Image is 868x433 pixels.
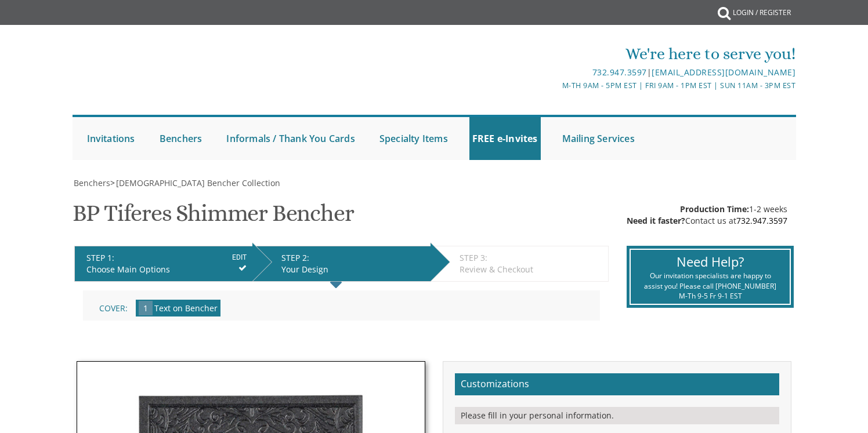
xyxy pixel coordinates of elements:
[736,215,787,226] a: 732.947.3597
[559,117,638,160] a: Mailing Services
[460,264,602,275] div: Review & Checkout
[314,42,795,66] div: We're here to serve you!
[460,252,602,264] div: STEP 3:
[110,177,280,188] span: >
[139,301,153,315] span: 1
[281,252,425,264] div: STEP 2:
[154,303,218,314] span: Text on Bencher
[74,177,110,188] span: Benchers
[377,117,451,160] a: Specialty Items
[223,117,357,160] a: Informals / Thank You Cards
[314,66,795,79] div: |
[627,203,787,227] div: 1-2 weeks Contact us at
[73,177,110,188] a: Benchers
[84,117,138,160] a: Invitations
[115,177,280,188] a: [DEMOGRAPHIC_DATA] Bencher Collection
[314,79,795,92] div: M-Th 9am - 5pm EST | Fri 9am - 1pm EST | Sun 11am - 3pm EST
[627,215,685,226] span: Need it faster?
[652,67,795,78] a: [EMAIL_ADDRESS][DOMAIN_NAME]
[281,264,425,275] div: Your Design
[469,117,541,160] a: FREE e-Invites
[639,253,780,271] div: Need Help?
[639,271,780,300] div: Our invitation specialists are happy to assist you! Please call [PHONE_NUMBER] M-Th 9-5 Fr 9-1 EST
[455,373,779,395] h2: Customizations
[592,67,647,78] a: 732.947.3597
[86,264,247,275] div: Choose Main Options
[680,203,749,214] span: Production Time:
[99,303,128,314] span: Cover:
[157,117,205,160] a: Benchers
[232,252,247,263] input: EDIT
[116,177,280,188] span: [DEMOGRAPHIC_DATA] Bencher Collection
[86,252,247,264] div: STEP 1:
[455,407,779,424] div: Please fill in your personal information.
[73,201,354,235] h1: BP Tiferes Shimmer Bencher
